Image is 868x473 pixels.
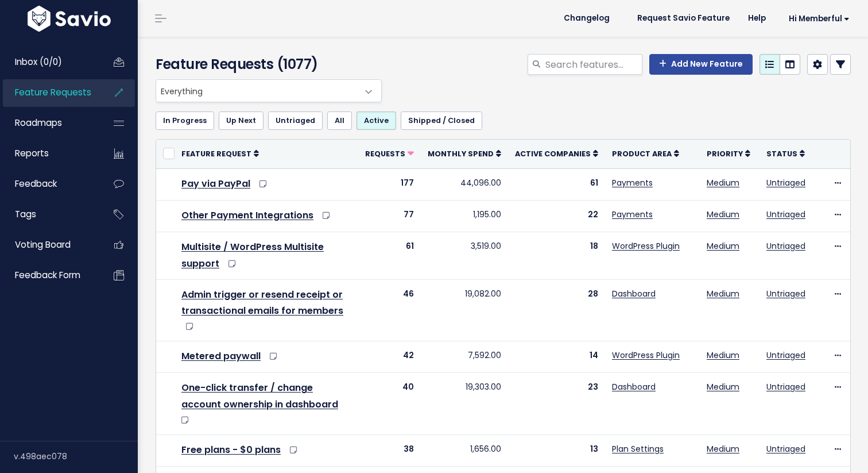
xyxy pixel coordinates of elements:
[15,117,62,129] span: Roadmaps
[25,6,114,32] img: logo-white.9d6f32f41409.svg
[707,443,739,455] a: Medium
[15,208,36,220] span: Tags
[156,80,358,102] span: Everything
[358,279,421,341] td: 46
[421,341,508,373] td: 7,592.00
[612,209,653,220] a: Payments
[15,56,62,68] span: Inbox (0/0)
[358,200,421,232] td: 77
[3,232,95,258] a: Voting Board
[508,200,605,232] td: 22
[181,349,261,363] a: Metered paywall
[358,341,421,373] td: 42
[766,149,797,159] span: Status
[356,111,396,130] a: Active
[508,373,605,435] td: 23
[3,262,95,289] a: Feedback form
[401,111,482,130] a: Shipped / Closed
[428,149,494,159] span: Monthly spend
[612,288,656,299] a: Dashboard
[15,147,49,159] span: Reports
[612,381,656,393] a: Dashboard
[612,149,672,159] span: Product Area
[766,148,805,159] a: Status
[421,232,508,279] td: 3,519.00
[508,341,605,373] td: 14
[15,239,71,251] span: Voting Board
[3,110,95,136] a: Roadmaps
[421,168,508,200] td: 44,096.00
[707,381,739,393] a: Medium
[358,168,421,200] td: 177
[3,171,95,197] a: Feedback
[707,177,739,189] a: Medium
[766,288,805,299] a: Untriaged
[365,149,405,159] span: Requests
[707,149,743,159] span: Priority
[327,111,352,130] a: All
[628,10,739,27] a: Request Savio Feature
[181,443,281,456] a: Free plans - $0 plans
[508,168,605,200] td: 61
[766,349,805,361] a: Untriaged
[508,279,605,341] td: 28
[428,148,501,159] a: Monthly spend
[219,111,263,130] a: Up Next
[421,200,508,232] td: 1,195.00
[181,381,338,411] a: One-click transfer / change account ownership in dashboard
[268,111,323,130] a: Untriaged
[365,148,414,159] a: Requests
[612,443,664,455] a: Plan Settings
[181,209,313,222] a: Other Payment Integrations
[421,373,508,435] td: 19,303.00
[707,288,739,299] a: Medium
[789,14,850,23] span: Hi Memberful
[612,240,680,252] a: WordPress Plugin
[181,240,324,270] a: Multisite / WordPress Multisite support
[181,148,259,159] a: Feature Request
[612,148,679,159] a: Product Area
[515,149,591,159] span: Active companies
[358,232,421,279] td: 61
[612,349,680,361] a: WordPress Plugin
[3,49,95,75] a: Inbox (0/0)
[707,349,739,361] a: Medium
[15,86,91,98] span: Feature Requests
[156,79,382,102] span: Everything
[358,435,421,467] td: 38
[766,443,805,455] a: Untriaged
[15,178,57,190] span: Feedback
[14,441,138,471] div: v.498aec078
[766,177,805,189] a: Untriaged
[15,269,80,281] span: Feedback form
[181,177,250,190] a: Pay via PayPal
[156,54,376,75] h4: Feature Requests (1077)
[707,148,750,159] a: Priority
[544,54,642,75] input: Search features...
[156,111,214,130] a: In Progress
[156,111,851,130] ul: Filter feature requests
[3,79,95,106] a: Feature Requests
[766,209,805,220] a: Untriaged
[775,10,859,28] a: Hi Memberful
[421,279,508,341] td: 19,082.00
[181,149,251,159] span: Feature Request
[766,381,805,393] a: Untriaged
[564,14,610,22] span: Changelog
[766,240,805,252] a: Untriaged
[358,373,421,435] td: 40
[707,209,739,220] a: Medium
[508,232,605,279] td: 18
[739,10,775,27] a: Help
[3,201,95,228] a: Tags
[508,435,605,467] td: 13
[612,177,653,189] a: Payments
[3,140,95,167] a: Reports
[649,54,753,75] a: Add New Feature
[181,288,343,318] a: Admin trigger or resend receipt or transactional emails for members
[515,148,598,159] a: Active companies
[707,240,739,252] a: Medium
[421,435,508,467] td: 1,656.00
